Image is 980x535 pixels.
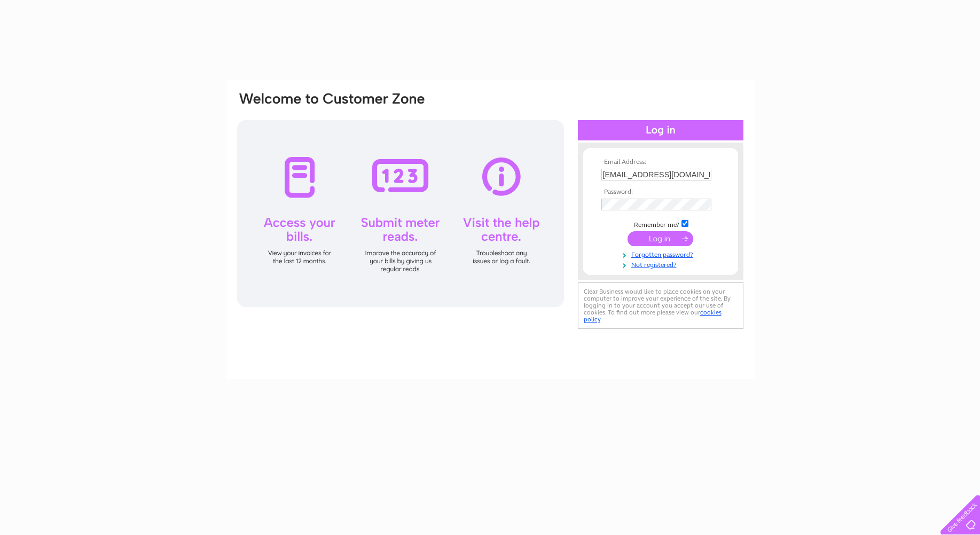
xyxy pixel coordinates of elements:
[601,249,723,259] a: Forgotten password?
[628,231,693,246] input: Submit
[599,159,723,166] th: Email Address:
[578,282,743,329] div: Clear Business would like to place cookies on your computer to improve your experience of the sit...
[599,188,723,196] th: Password:
[599,218,723,229] td: Remember me?
[601,259,723,269] a: Not registered?
[584,309,722,323] a: cookies policy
